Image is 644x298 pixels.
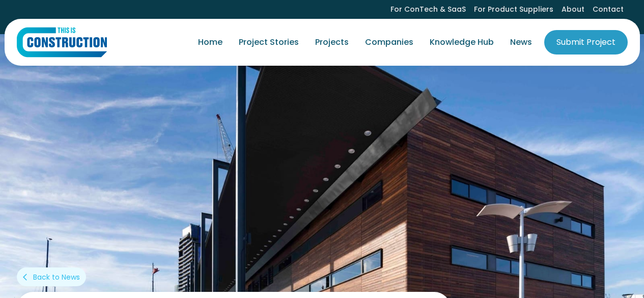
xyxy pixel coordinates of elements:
[556,36,615,48] div: Submit Project
[190,28,231,57] a: Home
[502,28,540,57] a: News
[357,28,422,57] a: Companies
[544,30,628,55] a: Submit Project
[33,272,80,282] div: Back to News
[231,28,307,57] a: Project Stories
[422,28,502,57] a: Knowledge Hub
[17,267,86,286] a: arrow_back_iosBack to News
[23,272,31,282] div: arrow_back_ios
[17,27,107,58] img: This Is Construction Logo
[307,28,357,57] a: Projects
[17,27,107,58] a: home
